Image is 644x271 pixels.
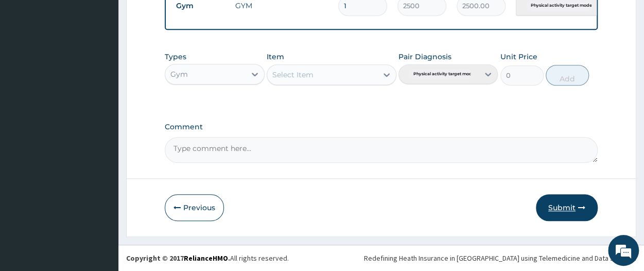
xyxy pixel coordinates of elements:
[267,52,284,62] label: Item
[546,65,589,86] button: Add
[398,52,451,62] label: Pair Diagnosis
[5,170,196,206] textarea: Type your message and hit 'Enter'
[165,123,598,131] label: Comment
[165,53,186,61] label: Types
[170,69,188,79] div: Gym
[364,253,636,263] div: Redefining Heath Insurance in [GEOGRAPHIC_DATA] using Telemedicine and Data Science!
[118,245,644,271] footer: All rights reserved.
[54,58,173,71] div: Chat with us now
[126,253,230,263] strong: Copyright © 2017 .
[165,194,224,221] button: Previous
[184,253,228,263] a: RelianceHMO
[19,52,42,77] img: d_794563401_company_1708531726252_794563401
[169,5,194,30] div: Minimize live chat window
[272,70,314,80] div: Select Item
[500,52,537,62] label: Unit Price
[60,74,142,178] span: We're online!
[536,194,598,221] button: Submit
